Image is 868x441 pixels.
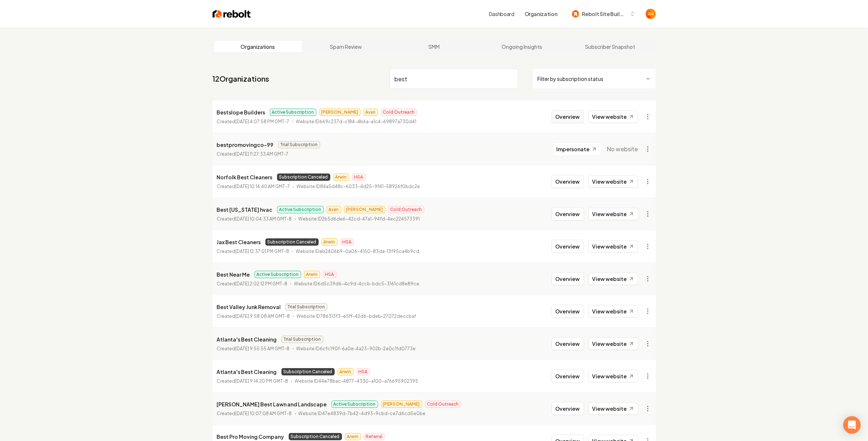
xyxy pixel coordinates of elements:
[582,10,627,18] span: Rebolt Site Builder
[390,69,518,89] input: Search by name or ID
[381,109,417,116] span: Cold Outreach
[363,109,378,116] span: Avan
[217,151,289,158] p: Created
[489,10,514,17] a: Dashboard
[588,240,638,253] a: View website
[281,368,335,375] span: Subscription Canceled
[236,184,290,189] time: [DATE] 10:14:40 AM GMT-7
[588,337,638,350] a: View website
[236,313,290,319] time: [DATE] 9:58:08 AM GMT-8
[217,280,288,288] p: Created
[552,110,584,123] button: Overview
[333,173,349,181] span: Arwin
[588,208,638,220] a: View website
[572,10,579,17] img: Rebolt Site Builder
[552,305,584,318] button: Overview
[236,281,288,286] time: [DATE] 2:02:12 PM GMT-8
[607,145,638,153] span: No website
[217,205,273,214] p: Best [US_STATE] hvac
[236,249,289,254] time: [DATE] 12:37:01 PM GMT-8
[270,109,316,116] span: Active Subscription
[214,41,302,52] a: Organizations
[344,206,385,213] span: [PERSON_NAME]
[352,173,366,181] span: HSA
[236,119,289,124] time: [DATE] 4:07:58 PM GMT-7
[285,303,327,311] span: Trial Subscription
[217,378,288,385] p: Created
[217,183,290,190] p: Created
[277,173,330,181] span: Subscription Canceled
[217,248,289,255] p: Created
[323,271,336,278] span: HSA
[588,175,638,188] a: View website
[236,216,292,222] time: [DATE] 10:04:33 AM GMT-8
[217,303,281,311] p: Best Valley Junk Removal
[289,433,342,440] span: Subscription Canceled
[278,141,320,148] span: Trial Subscription
[552,337,584,350] button: Overview
[557,145,590,153] span: Impersonate
[843,416,861,434] div: Open Intercom Messenger
[566,41,654,52] a: Subscriber Snapshot
[281,336,323,343] span: Trial Subscription
[217,173,273,182] p: Norfolk Best Cleaners
[552,370,584,383] button: Overview
[236,411,292,416] time: [DATE] 10:07:08 AM GMT-8
[294,280,420,288] p: Website ID 6d5c39d6-4c9d-4ccb-bdc5-3161cd8e89ce
[552,207,584,220] button: Overview
[304,271,320,278] span: Arwin
[552,272,584,285] button: Overview
[588,370,638,382] a: View website
[345,433,361,440] span: Arwin
[213,9,251,19] img: Rebolt Logo
[236,378,288,384] time: [DATE] 9:14:20 PM GMT-8
[340,238,354,246] span: HSA
[553,143,601,156] button: Impersonate
[390,41,478,52] a: SMM
[254,271,301,278] span: Active Subscription
[338,368,354,375] span: Arwin
[236,346,290,351] time: [DATE] 9:55:55 AM GMT-8
[588,305,638,317] a: View website
[425,401,461,408] span: Cold Outreach
[364,433,385,440] span: Referral
[357,368,370,375] span: HSA
[297,313,416,320] p: Website ID 786313f3-e5ff-42d6-bdeb-27072deccbaf
[217,140,274,149] p: bestpromovingco-99
[217,108,265,117] p: Bestslope Builders
[319,109,361,116] span: [PERSON_NAME]
[299,215,420,223] p: Website ID 2b5d6de6-42cd-47a1-94fd-4ec224573391
[217,118,289,125] p: Created
[217,335,277,344] p: Atlanta's Best Cleaning
[588,273,638,285] a: View website
[302,41,390,52] a: Spam Review
[217,400,327,409] p: [PERSON_NAME] Best Lawn and Landscape
[217,270,250,279] p: Best Near Me
[327,206,341,213] span: Avan
[265,238,319,246] span: Subscription Canceled
[217,313,290,320] p: Created
[296,345,416,352] p: Website ID 6cfc190f-6a0e-4a23-902b-2e0c1fd0773e
[646,9,656,19] button: Open user button
[217,215,292,223] p: Created
[217,238,261,246] p: Jax Best Cleaners
[277,206,324,213] span: Active Subscription
[588,402,638,415] a: View website
[331,401,378,408] span: Active Subscription
[299,410,426,417] p: Website ID 47e4839d-7b42-4d93-9cbd-ce7d6cd5e0be
[217,432,284,441] p: Best Pro Moving Company
[217,345,290,352] p: Created
[296,118,417,125] p: Website ID 669c237d-c184-4b6a-a1c4-69897a730d41
[217,367,277,376] p: Atlanta's Best Cleaning
[236,151,289,157] time: [DATE] 11:27:33 AM GMT-7
[295,378,419,385] p: Website ID 44e78bac-4877-4330-a100-a76695902395
[217,410,292,417] p: Created
[213,74,269,84] a: 12Organizations
[520,7,562,20] button: Organization
[646,9,656,19] img: Anthony Hurgoi
[381,401,422,408] span: [PERSON_NAME]
[552,402,584,415] button: Overview
[297,183,420,190] p: Website ID 84a5d48c-6033-4d25-9f41-58926f0bdc2e
[588,110,638,123] a: View website
[388,206,424,213] span: Cold Outreach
